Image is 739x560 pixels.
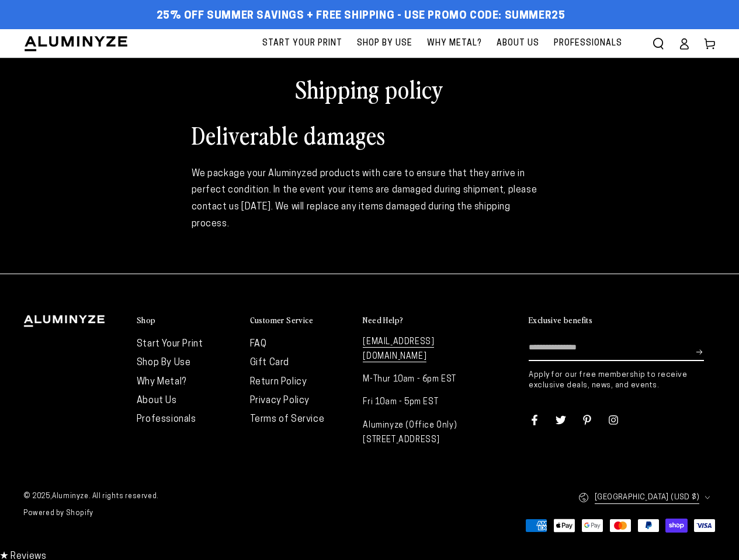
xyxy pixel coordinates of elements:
p: Apply for our free membership to receive exclusive deals, news, and events. [529,370,716,391]
summary: Need Help? [363,315,464,326]
span: [GEOGRAPHIC_DATA] (USD $) [595,491,699,504]
span: Professionals [554,36,622,51]
span: Start Your Print [262,36,342,51]
a: Professionals [137,415,196,424]
span: 25% off Summer Savings + Free Shipping - Use Promo Code: SUMMER25 [157,10,565,23]
small: © 2025, . All rights reserved. [23,488,370,506]
div: We package your Aluminyzed products with care to ensure that they arrive in perfect condition. In... [192,166,548,233]
img: Aluminyze [23,35,129,52]
a: Why Metal? [137,377,186,387]
a: Professionals [548,29,628,58]
span: Why Metal? [427,36,482,51]
h2: Need Help? [363,315,403,325]
a: Start Your Print [137,339,203,349]
a: Why Metal? [421,29,488,58]
a: Aluminyze [52,493,88,500]
p: Aluminyze (Office Only) [STREET_ADDRESS] [363,418,464,447]
h1: Shipping policy [192,73,548,104]
a: [EMAIL_ADDRESS][DOMAIN_NAME] [363,338,434,362]
a: Shop By Use [351,29,418,58]
h2: Shop [137,315,156,325]
a: Powered by Shopify [23,510,93,517]
a: Start Your Print [256,29,348,58]
summary: Shop [137,315,238,326]
button: [GEOGRAPHIC_DATA] (USD $) [578,485,716,510]
a: Gift Card [250,358,289,367]
a: Shop By Use [137,358,191,367]
summary: Exclusive benefits [529,315,716,326]
p: M-Thur 10am - 6pm EST [363,372,464,387]
summary: Customer Service [250,315,352,326]
a: Return Policy [250,377,307,387]
span: Shop By Use [357,36,412,51]
h1: Deliverable damages [192,120,548,150]
p: Fri 10am - 5pm EST [363,395,464,409]
a: FAQ [250,339,267,349]
a: About Us [491,29,545,58]
a: Privacy Policy [250,396,310,405]
button: Subscribe [696,335,704,370]
a: Terms of Service [250,415,325,424]
h2: Exclusive benefits [529,315,592,325]
a: About Us [137,396,177,405]
span: About Us [497,36,539,51]
summary: Search our site [646,31,671,57]
h2: Customer Service [250,315,313,325]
